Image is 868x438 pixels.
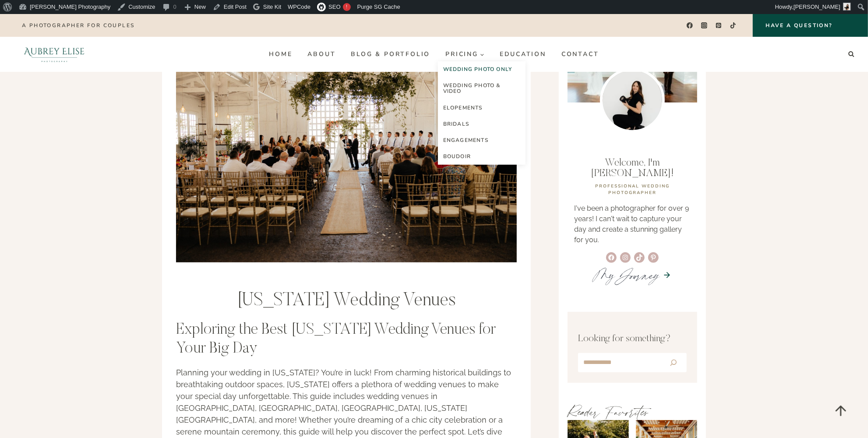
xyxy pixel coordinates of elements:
a: Pinterest [713,19,725,32]
a: Contact [554,47,607,61]
p: professional WEDDING PHOTOGRAPHER [574,183,691,196]
div: ! [343,3,351,11]
p: I've been a photographer for over 9 years! I can't wait to capture your day and create a stunning... [574,203,691,245]
a: Boudoir [438,148,526,165]
span: SEO [328,4,340,10]
a: Engagements [438,132,526,148]
a: Wedding Photo Only [438,61,526,78]
a: Bridals [438,116,526,132]
a: MyJourney [593,262,659,288]
a: Instagram [698,19,711,32]
p: Welcome, I'm [PERSON_NAME]! [574,158,691,179]
h2: Exploring the Best [US_STATE] Wedding Venues for Your Big Day [176,321,517,359]
a: Education [492,47,554,61]
button: Child menu of Pricing [438,47,492,61]
nav: Primary [261,47,607,61]
a: Have a Question? [753,14,868,37]
button: View Search Form [845,48,857,60]
a: Blog & Portfolio [343,47,438,61]
img: Utah wedding photographer Aubrey Williams [600,68,665,133]
p: Looking for something? [578,332,687,346]
a: Wedding Photo & Video [438,78,526,99]
button: Search [662,355,685,371]
h1: [US_STATE] Wedding Venues [176,290,517,312]
p: A photographer for couples [22,22,134,28]
a: About [300,47,343,61]
img: the white shanty utah wedding venue [176,35,517,262]
a: TikTok [727,19,740,32]
a: Home [261,47,300,61]
a: Facebook [683,19,696,32]
span: Site Kit [263,4,281,10]
a: Elopements [438,100,526,116]
span: [PERSON_NAME] [794,4,840,10]
h2: Reader Favorites [568,403,697,420]
em: Journey [615,262,659,288]
a: Scroll to top [826,396,855,425]
img: Aubrey Elise Photography [11,37,98,72]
